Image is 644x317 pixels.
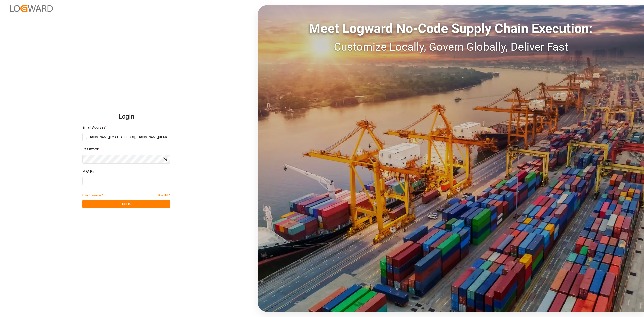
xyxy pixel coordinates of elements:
span: Password [82,147,98,152]
h2: Login [82,109,170,125]
span: Email Address [82,125,105,130]
button: Forgot Password? [82,191,103,200]
span: MFA Pin [82,169,95,174]
div: Customize Locally, Govern Globally, Deliver Fast [258,38,644,55]
input: Enter your email [82,133,170,141]
div: Meet Logward No-Code Supply Chain Execution: [258,19,644,38]
button: Log In [82,200,170,208]
button: Reset MFA [158,191,170,200]
img: Logward_new_orange.png [10,5,53,12]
